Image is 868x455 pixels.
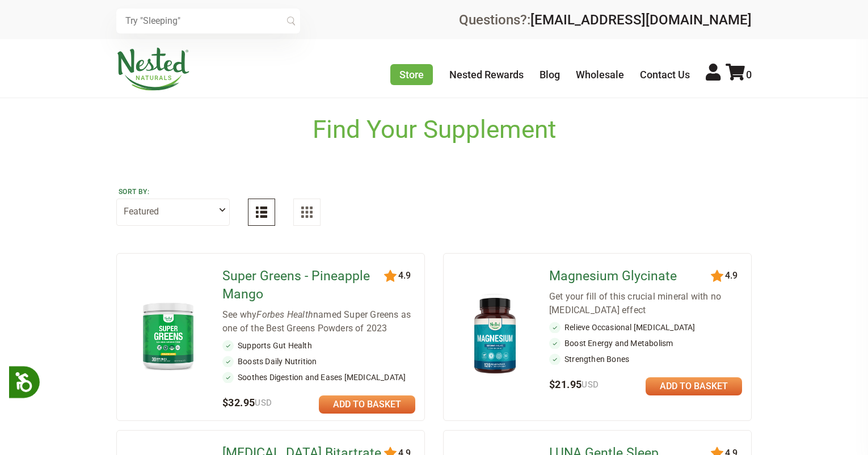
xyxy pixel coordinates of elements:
a: [EMAIL_ADDRESS][DOMAIN_NAME] [530,12,752,28]
h1: Find Your Supplement [313,115,556,144]
a: Blog [540,69,560,81]
span: 0 [746,69,752,81]
a: Nested Rewards [449,69,524,81]
img: List [256,207,267,218]
a: Wholesale [576,69,624,81]
div: Questions?: [459,13,752,27]
li: Boost Energy and Metabolism [549,338,742,349]
div: Get your fill of this crucial mineral with no [MEDICAL_DATA] effect [549,290,742,317]
div: See why named Super Greens as one of the Best Greens Powders of 2023 [222,308,415,335]
li: Boosts Daily Nutrition [222,356,415,367]
img: Grid [301,207,313,218]
span: $21.95 [549,378,599,390]
img: Nested Naturals [116,48,190,91]
li: Strengthen Bones [549,353,742,365]
li: Soothes Digestion and Eases [MEDICAL_DATA] [222,372,415,383]
span: USD [255,398,272,408]
a: 0 [726,69,752,81]
li: Relieve Occasional [MEDICAL_DATA] [549,322,742,333]
img: Magnesium Glycinate [462,292,528,379]
em: Forbes Health [256,309,313,320]
a: Contact Us [640,69,690,81]
li: Supports Gut Health [222,340,415,351]
a: Store [390,64,433,85]
span: $32.95 [222,397,272,408]
input: Try "Sleeping" [116,9,300,33]
img: Super Greens - Pineapple Mango [135,297,201,374]
a: Super Greens - Pineapple Mango [222,267,386,304]
span: USD [582,380,599,390]
label: Sort by: [119,187,227,196]
a: Magnesium Glycinate [549,267,713,285]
